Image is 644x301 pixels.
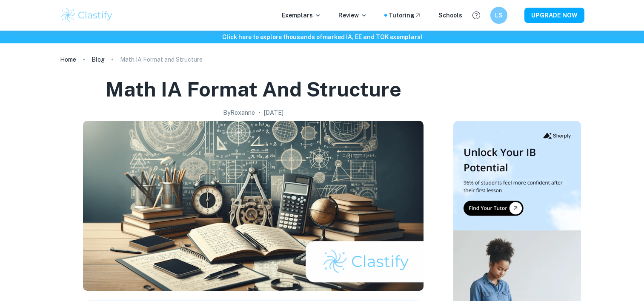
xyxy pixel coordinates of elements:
[338,11,367,20] p: Review
[494,11,504,20] h6: LS
[264,108,283,117] h2: [DATE]
[83,121,424,291] img: Math IA Format and Structure cover image
[92,54,105,65] a: Blog
[438,11,462,20] a: Schools
[389,11,421,20] a: Tutoring
[469,8,484,23] button: Help and Feedback
[223,108,255,117] h2: By Roxanne
[258,108,260,117] p: •
[120,55,203,64] p: Math IA Format and Structure
[490,7,507,24] button: LS
[105,76,401,103] h1: Math IA Format and Structure
[282,11,321,20] p: Exemplars
[60,54,76,65] a: Home
[60,7,114,24] img: Clastify logo
[2,32,642,42] h6: Click here to explore thousands of marked IA, EE and TOK exemplars !
[524,8,584,23] button: UPGRADE NOW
